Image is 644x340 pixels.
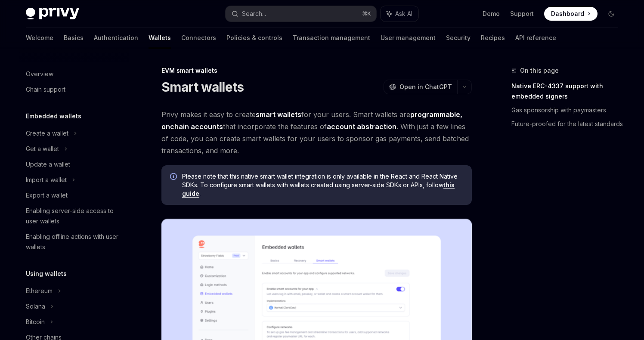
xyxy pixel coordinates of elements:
span: Open in ChatGPT [399,83,452,91]
strong: smart wallets [256,110,301,119]
div: Search... [242,9,266,19]
a: Chain support [19,82,129,97]
a: Future-proofed for the latest standards [511,117,625,131]
a: API reference [515,28,556,48]
div: Import a wallet [26,175,67,185]
div: Solana [26,301,45,312]
div: Bitcoin [26,317,45,327]
a: Basics [64,28,84,48]
div: Update a wallet [26,159,70,170]
span: Ask AI [395,9,412,18]
div: Export a wallet [26,190,68,201]
a: Policies & controls [226,28,282,48]
div: Enabling offline actions with user wallets [26,232,124,252]
a: Demo [483,9,500,18]
span: Please note that this native smart wallet integration is only available in the React and React Na... [182,172,463,198]
button: Toggle dark mode [604,7,618,21]
a: Native ERC-4337 support with embedded signers [511,79,625,103]
a: Security [446,28,471,48]
span: Dashboard [551,9,584,18]
div: EVM smart wallets [161,66,472,75]
a: account abstraction [327,122,396,131]
button: Open in ChatGPT [384,80,457,94]
a: Export a wallet [19,188,129,203]
a: Wallets [149,28,171,48]
a: Update a wallet [19,157,129,172]
a: Connectors [181,28,216,48]
a: Dashboard [544,7,598,21]
a: User management [381,28,436,48]
button: Ask AI [381,6,418,22]
div: Create a wallet [26,128,68,139]
a: Support [510,9,534,18]
svg: Info [170,173,179,182]
span: ⌘ K [362,10,371,17]
div: Enabling server-side access to user wallets [26,206,124,226]
h5: Using wallets [26,269,67,279]
a: Recipes [481,28,505,48]
a: Overview [19,66,129,82]
a: Authentication [94,28,138,48]
a: Enabling offline actions with user wallets [19,229,129,255]
h5: Embedded wallets [26,111,81,121]
span: Privy makes it easy to create for your users. Smart wallets are that incorporate the features of ... [161,108,472,157]
h1: Smart wallets [161,79,244,95]
a: Welcome [26,28,53,48]
div: Ethereum [26,286,53,296]
img: dark logo [26,8,79,20]
div: Chain support [26,84,65,95]
span: On this page [520,65,559,76]
div: Overview [26,69,53,79]
a: Gas sponsorship with paymasters [511,103,625,117]
a: Enabling server-side access to user wallets [19,203,129,229]
div: Get a wallet [26,144,59,154]
button: Search...⌘K [226,6,376,22]
a: Transaction management [293,28,370,48]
